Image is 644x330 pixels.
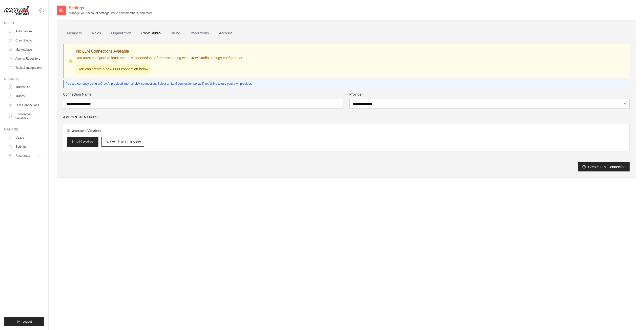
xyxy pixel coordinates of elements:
span: Logout [23,320,32,324]
a: Traces [6,92,44,100]
a: Members [63,27,86,40]
button: Switch to Bulk View [101,137,144,147]
p: You can create a new LLM connection below [76,64,150,74]
a: Automations [6,27,44,35]
a: Billing [167,27,184,40]
div: Operate [4,77,44,81]
a: Marketplace [6,46,44,54]
a: Traces Old [6,83,44,91]
h4: API Credentials [63,115,98,120]
a: Integrations [186,27,213,40]
button: Logout [4,317,44,326]
p: Manage your account settings, invite new members, and more. [69,11,153,15]
a: Usage [6,134,44,142]
h3: No LLM Connections Available [76,48,244,54]
button: Resources [6,152,44,160]
a: Roles [88,27,105,40]
span: Resources [15,154,30,158]
a: Crew Studio [137,27,165,40]
a: Crew Studio [6,36,44,45]
span: Switch to Bulk View [110,139,141,144]
img: Logo [4,6,29,15]
a: Tools & Integrations [6,64,44,72]
a: Settings [6,143,44,151]
a: LLM Connections [6,101,44,109]
a: Organization [107,27,135,40]
h3: Environment Variables [67,128,625,133]
p: You must configure at least one LLM connection before proceeding with Crew Studio settings config... [76,55,244,60]
a: Agents Repository [6,55,44,63]
p: You are currently using a CrewAI provided internal LLM connection. Select an LLM connection below... [66,82,628,86]
label: Connection Name [63,92,343,97]
button: Add Variable [67,137,98,147]
div: Build [4,21,44,25]
label: Provider [349,92,630,97]
a: Environment Variables [6,110,44,122]
div: Manage [4,127,44,131]
button: Create LLM Connection [578,162,630,171]
a: Account [215,27,236,40]
h2: Settings [69,5,153,11]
